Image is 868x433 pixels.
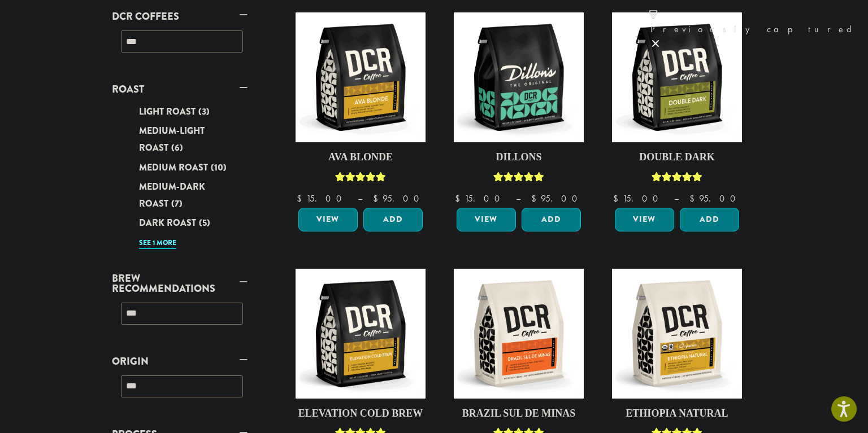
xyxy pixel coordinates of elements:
[171,197,183,210] span: (7)
[689,193,699,204] span: $
[211,161,227,174] span: (10)
[139,124,205,154] span: Medium-Light Roast
[139,161,211,174] span: Medium Roast
[171,141,183,154] span: (6)
[296,151,426,164] h4: Ava Blonde
[112,298,248,338] div: Brew Recommendations
[454,12,584,203] a: DillonsRated 5.00 out of 5
[296,12,426,142] img: DCR-12oz-Ava-Blonde-Stock-scaled.png
[516,193,520,204] span: –
[198,105,210,118] span: (3)
[139,216,199,229] span: Dark Roast
[457,208,516,231] a: View
[358,193,362,204] span: –
[455,193,465,204] span: $
[298,208,358,231] a: View
[199,216,210,229] span: (5)
[297,193,347,204] bdi: 15.00
[296,12,426,203] a: Ava BlondeRated 5.00 out of 5
[531,193,541,204] span: $
[531,193,583,204] bdi: 95.00
[296,269,426,399] img: DCR-12oz-Elevation-Cold-Brew-Stock-scaled.png
[139,180,205,210] span: Medium-Dark Roast
[612,408,742,420] h4: Ethiopia Natural
[112,371,248,411] div: Origin
[522,208,581,231] button: Add
[112,80,248,99] a: Roast
[139,238,176,249] a: See 1 more
[680,208,739,231] button: Add
[612,269,742,399] img: DCR-12oz-FTO-Ethiopia-Natural-Stock-scaled.png
[454,269,584,399] img: DCR-12oz-Brazil-Sul-De-Minas-Stock-scaled.png
[112,99,248,255] div: Roast
[297,193,306,204] span: $
[613,193,623,204] span: $
[613,193,663,204] bdi: 15.00
[493,170,544,187] div: Rated 5.00 out of 5
[139,105,198,118] span: Light Roast
[455,193,505,204] bdi: 15.00
[373,193,424,204] bdi: 95.00
[454,12,584,142] img: DCR-12oz-Dillons-Stock-scaled.png
[112,269,248,298] a: Brew Recommendations
[112,352,248,371] a: Origin
[615,208,674,231] a: View
[652,170,702,187] div: Rated 4.50 out of 5
[689,193,741,204] bdi: 95.00
[363,208,423,231] button: Add
[112,26,248,66] div: DCR Coffees
[454,408,584,420] h4: Brazil Sul De Minas
[454,151,584,164] h4: Dillons
[373,193,383,204] span: $
[612,12,742,142] img: DCR-12oz-Double-Dark-Stock-scaled.png
[296,408,426,420] h4: Elevation Cold Brew
[612,151,742,164] h4: Double Dark
[112,7,248,26] a: DCR Coffees
[612,12,742,203] a: Double DarkRated 4.50 out of 5
[335,170,386,187] div: Rated 5.00 out of 5
[674,193,679,204] span: –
